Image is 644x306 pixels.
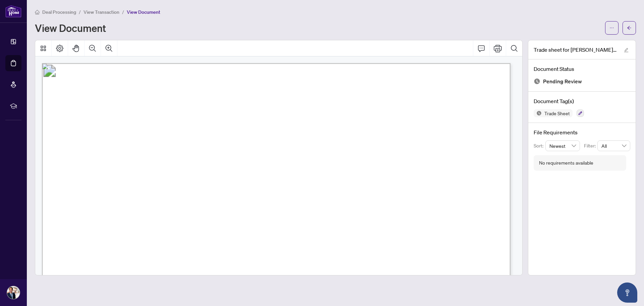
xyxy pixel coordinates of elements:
[534,97,630,105] h4: Document Tag(s)
[5,5,21,17] img: logo
[7,286,20,299] img: Profile Icon
[122,8,124,16] li: /
[35,23,106,33] h1: View Document
[617,282,637,303] button: Open asap
[42,9,76,15] span: Deal Processing
[534,78,540,85] img: Document Status
[624,48,629,52] span: edit
[534,65,630,73] h4: Document Status
[84,9,119,15] span: View Transaction
[539,159,593,167] div: No requirements available
[543,77,582,86] span: Pending Review
[534,46,618,54] span: Trade sheet for [PERSON_NAME].pdf
[534,109,542,117] img: Status Icon
[79,8,81,16] li: /
[584,142,597,149] p: Filter:
[534,142,545,149] p: Sort:
[627,26,632,30] span: arrow-left
[601,141,626,151] span: All
[609,26,614,30] span: ellipsis
[542,111,573,116] span: Trade Sheet
[534,128,630,136] h4: File Requirements
[35,10,40,14] span: home
[549,141,576,151] span: Newest
[127,9,160,15] span: View Document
